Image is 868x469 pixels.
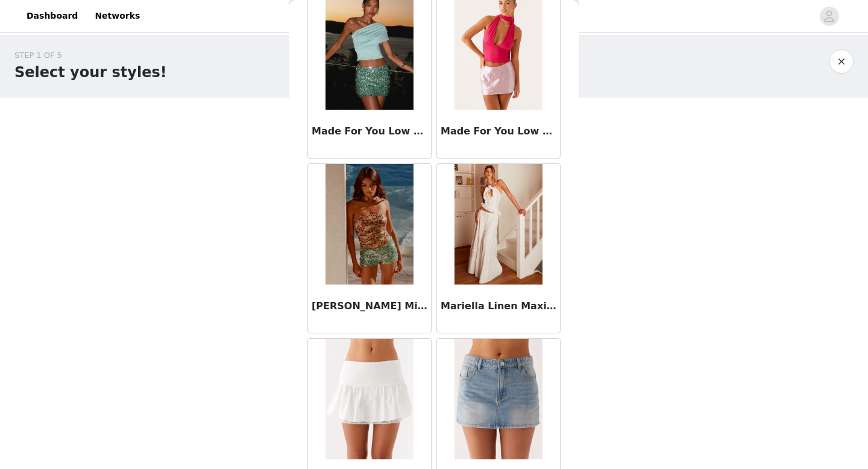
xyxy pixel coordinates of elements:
[454,164,542,285] img: Mariella Linen Maxi Skirt - White
[312,299,427,313] h3: [PERSON_NAME] Mini Shorts - Mint
[14,49,167,61] div: STEP 1 OF 5
[325,339,413,459] img: Mavis Mini Skirt - White
[87,2,147,30] a: Networks
[325,164,413,285] img: Madison Sequin Mini Shorts - Mint
[441,299,556,313] h3: Mariella Linen Maxi Skirt - White
[454,339,542,459] img: Maysa Low Rise Mini Skirt - Blue
[19,2,85,30] a: Dashboard
[312,124,427,139] h3: Made For You Low Rise Sequin Mini Skirt - Mint
[441,124,556,139] h3: Made For You Low Rise Sequin Mini Skirt - Pink
[823,7,835,26] div: avatar
[14,61,167,83] h1: Select your styles!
